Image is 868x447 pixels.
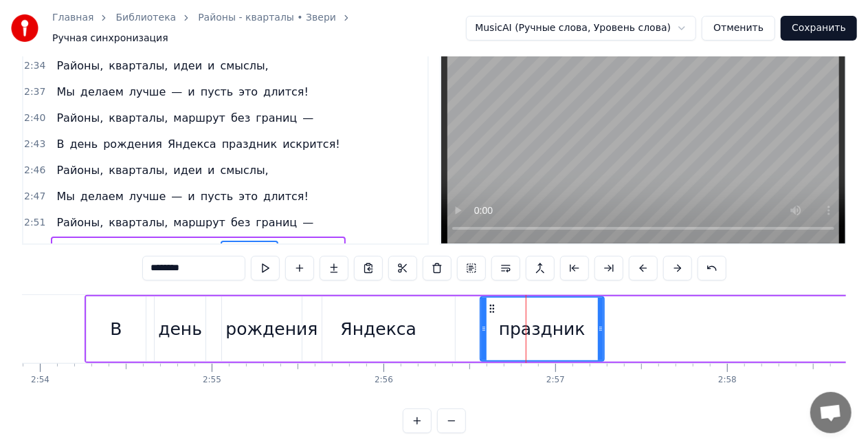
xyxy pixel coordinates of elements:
[237,188,259,204] span: это
[79,84,125,100] span: делаем
[24,216,45,230] span: 2:51
[55,58,104,74] span: Районы,
[55,188,76,204] span: Мы
[221,136,279,152] span: праздник
[186,188,196,204] span: и
[11,14,38,42] img: youka
[158,316,202,342] div: день
[110,316,122,342] div: В
[107,162,169,178] span: кварталы,
[262,188,310,204] span: длится!
[24,59,45,73] span: 2:34
[281,241,342,257] span: искрится!
[219,58,270,74] span: смыслы,
[499,316,586,342] div: праздник
[24,85,45,99] span: 2:37
[79,188,125,204] span: делаем
[24,138,45,151] span: 2:43
[225,316,318,342] div: рождения
[206,162,216,178] span: и
[810,392,852,433] div: Открытый чат
[128,188,168,204] span: лучше
[230,110,252,126] span: без
[718,375,737,386] div: 2:58
[55,84,76,100] span: Мы
[781,16,857,41] button: Сохранить
[128,84,168,100] span: лучше
[301,215,315,230] span: —
[24,190,45,204] span: 2:47
[206,58,216,74] span: и
[24,164,45,177] span: 2:46
[52,32,168,45] span: Ручная синхронизация
[68,136,99,152] span: день
[702,16,775,41] button: Отменить
[546,375,565,386] div: 2:57
[230,215,252,230] span: без
[24,242,45,256] span: 2:54
[340,316,416,342] div: Яндекса
[254,215,298,230] span: границ
[281,136,342,152] span: искрится!
[172,58,203,74] span: идеи
[301,110,315,126] span: —
[219,162,270,178] span: смыслы,
[52,11,93,25] a: Главная
[186,84,196,100] span: и
[107,215,169,230] span: кварталы,
[166,241,218,257] span: Яндекса
[199,84,234,100] span: пусть
[172,110,227,126] span: маршрут
[55,215,104,230] span: Районы,
[31,375,49,386] div: 2:54
[24,111,45,125] span: 2:40
[55,241,65,257] span: В
[170,84,183,100] span: —
[107,58,169,74] span: кварталы,
[172,215,227,230] span: маршрут
[55,162,104,178] span: Районы,
[172,162,203,178] span: идеи
[68,241,99,257] span: день
[221,241,279,257] span: праздник
[166,136,218,152] span: Яндекса
[107,110,169,126] span: кварталы,
[170,188,183,204] span: —
[55,136,65,152] span: В
[102,136,164,152] span: рождения
[199,188,234,204] span: пусть
[115,11,176,25] a: Библиотека
[262,84,310,100] span: длится!
[203,375,221,386] div: 2:55
[198,11,336,25] a: Районы - кварталы • Звери
[375,375,393,386] div: 2:56
[55,110,104,126] span: Районы,
[237,84,259,100] span: это
[254,110,298,126] span: границ
[52,11,466,45] nav: breadcrumb
[102,241,164,257] span: рождения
